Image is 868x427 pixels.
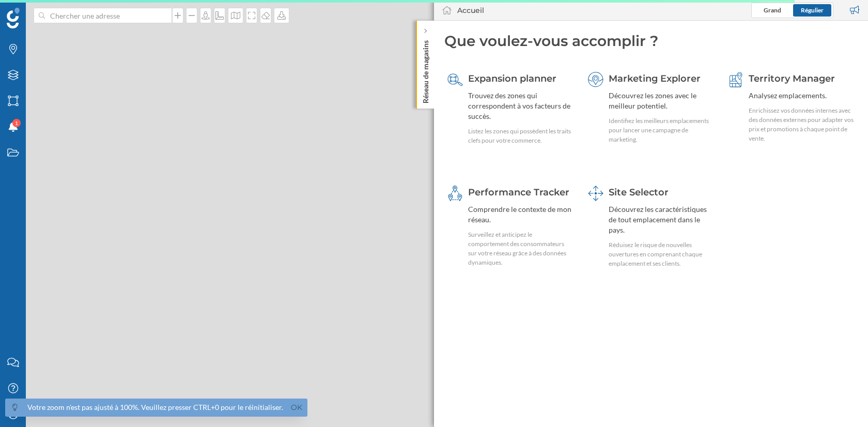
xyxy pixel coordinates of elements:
div: Que voulez-vous accomplir ? [444,31,858,51]
img: explorer.svg [588,72,603,87]
span: Expansion planner [468,73,556,84]
span: Régulier [801,6,824,14]
img: monitoring-360.svg [447,186,463,201]
img: Logo Geoblink [7,8,20,28]
span: Grand [764,6,781,14]
p: Réseau de magasins [421,36,431,103]
span: Site Selector [609,187,669,198]
div: Accueil [457,5,484,16]
div: Votre zoom n'est pas ajusté à 100%. Veuillez presser CTRL+0 pour le réinitialiser. [27,402,283,413]
div: Enrichissez vos données internes avec des données externes pour adapter vos prix et promotions à ... [749,106,855,143]
span: Marketing Explorer [609,73,701,84]
div: Comprendre le contexte de mon réseau. [468,204,574,225]
a: Ok [288,402,305,414]
div: Surveillez et anticipez le comportement des consommateurs sur votre réseau grâce à des données dy... [468,230,574,267]
div: Listez les zones qui possèdent les traits clefs pour votre commerce. [468,127,574,145]
div: Identifiez les meilleurs emplacements pour lancer une campagne de marketing. [609,116,715,144]
div: Analysez emplacements. [749,90,855,101]
img: search-areas.svg [447,72,463,87]
img: dashboards-manager.svg [588,186,603,201]
div: Trouvez des zones qui correspondent à vos facteurs de succès. [468,90,574,121]
span: 1 [15,118,18,128]
span: Territory Manager [749,73,835,84]
img: territory-manager.svg [728,72,743,87]
div: Découvrez les zones avec le meilleur potentiel. [609,90,715,111]
span: Performance Tracker [468,187,569,198]
div: Réduisez le risque de nouvelles ouvertures en comprenant chaque emplacement et ses clients. [609,240,715,268]
div: Découvrez les caractéristiques de tout emplacement dans le pays. [609,204,715,235]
